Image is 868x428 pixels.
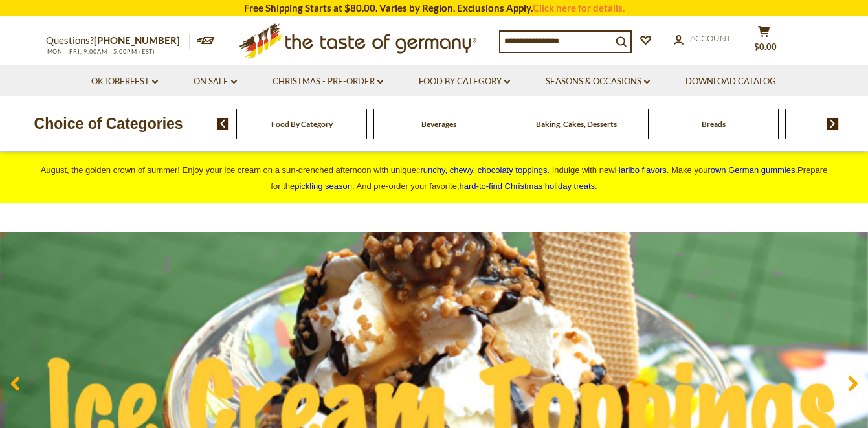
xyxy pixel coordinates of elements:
a: Oktoberfest [91,74,158,89]
a: Seasons & Occasions [546,74,650,89]
a: Food By Category [271,119,333,129]
p: Questions? [46,32,190,49]
span: own German gummies [711,165,796,175]
span: $0.00 [754,41,777,52]
span: Account [690,33,731,43]
a: Breads [702,119,726,129]
a: own German gummies. [711,165,797,175]
a: Baking, Cakes, Desserts [536,119,617,129]
span: runchy, chewy, chocolaty toppings [420,165,547,175]
a: Beverages [421,119,456,129]
a: hard-to-find Christmas holiday treats [460,181,595,191]
a: Food By Category [419,74,510,89]
a: pickling season [295,181,352,191]
span: MON - FRI, 9:00AM - 5:00PM (EST) [46,48,156,55]
a: On Sale [194,74,237,89]
a: Click here for details. [533,2,625,14]
a: Account [674,32,731,46]
span: August, the golden crown of summer! Enjoy your ice cream on a sun-drenched afternoon with unique ... [41,165,828,191]
img: previous arrow [217,118,229,130]
a: [PHONE_NUMBER] [94,34,180,46]
a: Haribo flavors [615,165,667,175]
a: Download Catalog [685,74,776,89]
img: next arrow [827,118,839,130]
a: crunchy, chewy, chocolaty toppings [416,165,548,175]
span: . [460,181,597,191]
a: Christmas - PRE-ORDER [273,74,383,89]
button: $0.00 [745,25,784,58]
